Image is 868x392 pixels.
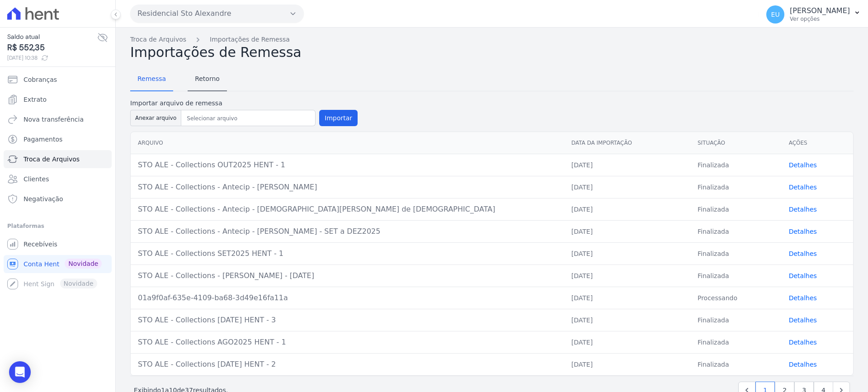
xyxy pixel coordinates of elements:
[759,2,868,27] button: EU [PERSON_NAME] Ver opções
[789,250,817,257] a: Detalhes
[789,161,817,169] a: Detalhes
[690,353,782,375] td: Finalizada
[7,32,97,42] span: Saldo atual
[564,242,690,264] td: [DATE]
[790,6,850,15] p: [PERSON_NAME]
[789,206,817,213] a: Detalhes
[690,220,782,242] td: Finalizada
[130,110,181,126] button: Anexar arquivo
[130,68,173,91] a: Remessa
[7,42,97,54] span: R$ 552,35
[690,176,782,198] td: Finalizada
[782,132,853,154] th: Ações
[789,294,817,302] a: Detalhes
[138,248,557,259] div: STO ALE - Collections SET2025 HENT - 1
[4,170,112,188] a: Clientes
[789,361,817,368] a: Detalhes
[564,331,690,353] td: [DATE]
[564,198,690,220] td: [DATE]
[24,135,62,144] span: Pagamentos
[789,316,817,324] a: Detalhes
[4,90,112,109] a: Extrato
[4,110,112,128] a: Nova transferência
[690,198,782,220] td: Finalizada
[24,115,84,124] span: Nova transferência
[789,339,817,346] a: Detalhes
[138,270,557,281] div: STO ALE - Collections - [PERSON_NAME] - [DATE]
[690,132,782,154] th: Situação
[4,255,112,273] a: Conta Hent Novidade
[564,353,690,375] td: [DATE]
[564,287,690,309] td: [DATE]
[690,242,782,264] td: Finalizada
[4,150,112,168] a: Troca de Arquivos
[183,113,313,124] input: Selecionar arquivo
[138,160,557,170] div: STO ALE - Collections OUT2025 HENT - 1
[65,259,102,269] span: Novidade
[7,54,97,62] span: [DATE] 10:38
[319,110,358,126] button: Importar
[132,70,171,88] span: Remessa
[564,220,690,242] td: [DATE]
[690,154,782,176] td: Finalizada
[189,70,225,88] span: Retorno
[131,132,564,154] th: Arquivo
[690,309,782,331] td: Finalizada
[24,194,63,203] span: Negativação
[24,75,57,84] span: Cobranças
[7,221,108,231] div: Plataformas
[138,226,557,237] div: STO ALE - Collections - Antecip - [PERSON_NAME] - SET a DEZ2025
[690,331,782,353] td: Finalizada
[24,155,80,164] span: Troca de Arquivos
[564,154,690,176] td: [DATE]
[789,272,817,279] a: Detalhes
[4,130,112,148] a: Pagamentos
[4,71,112,89] a: Cobranças
[24,95,47,104] span: Extrato
[138,315,557,326] div: STO ALE - Collections [DATE] HENT - 3
[564,309,690,331] td: [DATE]
[564,132,690,154] th: Data da Importação
[790,15,850,23] p: Ver opções
[24,240,57,249] span: Recebíveis
[564,264,690,287] td: [DATE]
[4,190,112,208] a: Negativação
[130,35,186,44] a: Troca de Arquivos
[138,182,557,193] div: STO ALE - Collections - Antecip - [PERSON_NAME]
[789,184,817,191] a: Detalhes
[9,361,31,383] div: Open Intercom Messenger
[130,99,358,108] label: Importar arquivo de remessa
[690,287,782,309] td: Processando
[130,44,854,61] h2: Importações de Remessa
[789,228,817,235] a: Detalhes
[24,175,49,184] span: Clientes
[130,5,304,23] button: Residencial Sto Alexandre
[7,71,108,293] nav: Sidebar
[690,264,782,287] td: Finalizada
[4,235,112,253] a: Recebíveis
[210,35,290,44] a: Importações de Remessa
[138,337,557,348] div: STO ALE - Collections AGO2025 HENT - 1
[138,293,557,303] div: 01a9f0af-635e-4109-ba68-3d49e16fa11a
[138,204,557,215] div: STO ALE - Collections - Antecip - [DEMOGRAPHIC_DATA][PERSON_NAME] de [DEMOGRAPHIC_DATA]
[130,35,854,44] nav: Breadcrumb
[564,176,690,198] td: [DATE]
[188,68,227,91] a: Retorno
[24,260,59,269] span: Conta Hent
[138,359,557,370] div: STO ALE - Collections [DATE] HENT - 2
[771,11,780,18] span: EU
